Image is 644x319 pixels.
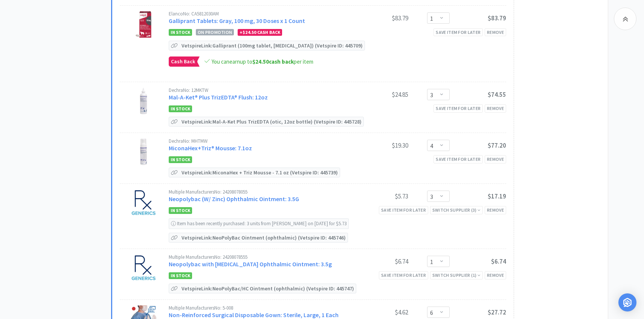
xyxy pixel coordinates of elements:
[130,139,157,165] img: d4b14366e1b64d9f9969ee6df2624e77_220634.jpeg
[488,308,506,316] span: $27.72
[169,207,192,214] span: In Stock
[491,257,506,266] span: $6.74
[169,189,352,194] div: Multiple Manufacturers No: 24208078055
[169,11,352,16] div: Elanco No: CA5812030AM
[618,293,636,311] div: Open Intercom Messenger
[485,206,506,214] div: Remove
[180,168,340,177] p: Vetspire Link: MiconaHex + Triz Mousse - 7.1 oz (Vetspire ID: 445739)
[169,195,299,203] a: Neopolybac (W/ Zinc) Ophthalmic Ointment: 3.5G
[485,271,506,279] div: Remove
[169,218,349,229] div: Item has been recently purchased: 3 units from [PERSON_NAME] on [DATE] for $5.73
[238,29,282,36] div: + Cash Back
[169,311,339,319] a: Non-Reinforced Surgical Disposable Gown: Sterile, Large, 1 Each
[379,271,428,279] div: Save item for later
[130,88,157,114] img: 2ac808d7495b42b58e450cb738fcc3f8_81647.jpeg
[169,156,192,163] span: In Stock
[169,255,352,259] div: Multiple Manufacturers No: 24208078555
[433,28,483,36] div: Save item for later
[169,305,352,310] div: Multiple Manufacturers No: 5-008
[488,141,506,150] span: $77.20
[130,255,157,281] img: 661a5d4340f243008e1ac1877e840c56_575436.jpeg
[180,117,363,126] p: Vetspire Link: Mal-A-Ket Plus TrizEDTA (otic, 12oz bottle) (Vetspire ID: 445728)
[352,14,408,23] div: $83.79
[433,104,483,112] div: Save item for later
[130,189,157,216] img: 9c6d7b871b6b41ac9c6a1145a6828a4a_575433.jpeg
[196,29,234,35] span: On Promotion
[488,192,506,200] span: $17.19
[352,257,408,266] div: $6.74
[180,284,356,293] p: Vetspire Link: NeoPolyBac/HC Ointment (ophthalmic) (Vetspire ID: 445747)
[180,233,348,242] p: Vetspire Link: NeoPolyBac Ointment (ophthalmic) (Vetspire ID: 445746)
[485,155,506,163] div: Remove
[169,88,352,93] div: Dechra No: 12MKTW
[432,206,481,214] div: Switch Supplier ( 3 )
[243,29,256,35] span: $24.50
[352,308,408,317] div: $4.62
[488,90,506,99] span: $74.55
[485,28,506,36] div: Remove
[252,58,294,65] strong: cash back
[169,29,192,36] span: In Stock
[352,141,408,150] div: $19.30
[169,105,192,112] span: In Stock
[169,260,332,268] a: Neopolybac with [MEDICAL_DATA] Ophthalmic Ointment: 3.5g
[169,93,268,101] a: Mal-A-Ket® Plus TrizEDTA® Flush: 12oz
[169,144,252,152] a: MiconaHex+Triz® Mousse: 7.1oz
[169,57,197,66] span: Cash Back
[130,11,157,38] img: dd6651cbb06149948ac5ce8126c1e212_207320.jpeg
[180,41,365,50] p: Vetspire Link: Galliprant (100mg tablet, [MEDICAL_DATA]) (Vetspire ID: 445709)
[352,90,408,99] div: $24.85
[488,14,506,22] span: $83.79
[212,58,313,65] span: You can earn up to per item
[432,272,481,279] div: Switch Supplier ( 1 )
[169,272,192,279] span: In Stock
[169,139,352,143] div: Dechra No: MHTMW
[252,58,269,65] span: $24.50
[379,206,428,214] div: Save item for later
[485,104,506,112] div: Remove
[352,192,408,201] div: $5.73
[169,17,305,24] a: Galliprant Tablets: Gray, 100 mg, 30 Doses x 1 Count
[433,155,483,163] div: Save item for later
